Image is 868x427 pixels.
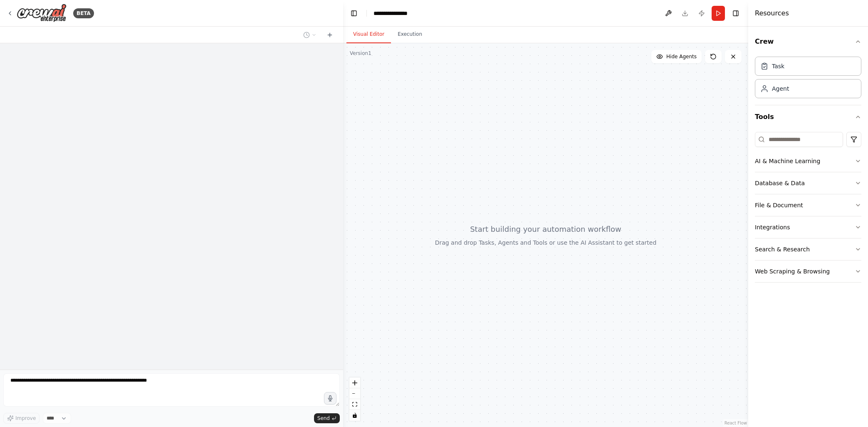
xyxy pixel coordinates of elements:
span: Send [317,415,330,422]
button: zoom out [349,388,360,399]
button: AI & Machine Learning [755,150,861,172]
div: React Flow controls [349,377,360,421]
button: Start a new chat [323,30,336,40]
div: Crew [755,53,861,105]
button: Integrations [755,216,861,238]
button: Search & Research [755,238,861,260]
div: BETA [73,8,94,18]
button: Improve [3,413,40,424]
a: React Flow attribution [725,421,747,425]
div: Agent [772,84,789,93]
button: Tools [755,105,861,129]
button: toggle interactivity [349,410,360,421]
button: fit view [349,399,360,410]
button: Visual Editor [346,26,391,43]
button: Execution [391,26,429,43]
nav: breadcrumb [373,9,408,17]
button: Switch to previous chat [300,30,320,40]
button: Crew [755,30,861,53]
button: Hide right sidebar [730,7,742,19]
h4: Resources [755,8,789,18]
button: zoom in [349,377,360,388]
div: Task [772,62,784,70]
button: Database & Data [755,172,861,194]
button: File & Document [755,194,861,216]
img: Logo [17,4,67,22]
span: Hide Agents [666,53,697,60]
div: Tools [755,129,861,289]
button: Send [314,413,340,423]
span: Improve [15,415,36,422]
button: Hide left sidebar [348,7,360,19]
button: Hide Agents [651,50,702,63]
button: Click to speak your automation idea [324,392,336,405]
button: Web Scraping & Browsing [755,261,861,282]
div: Version 1 [350,50,371,57]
